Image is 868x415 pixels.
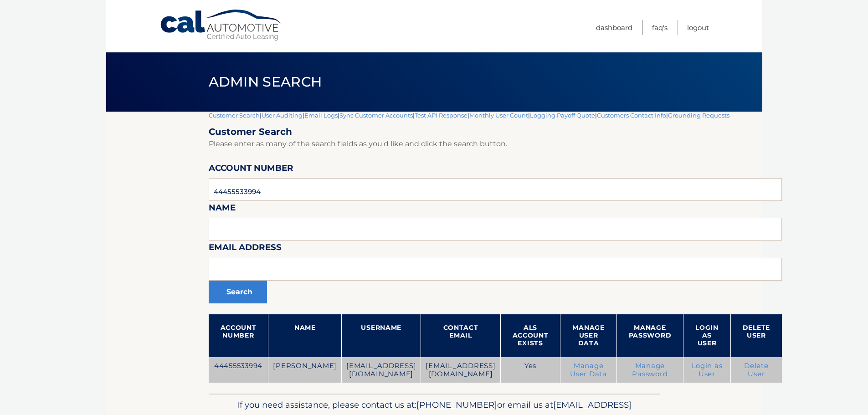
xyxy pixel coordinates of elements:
[268,357,342,383] td: [PERSON_NAME]
[209,138,782,150] p: Please enter as many of the search fields as you'd like and click the search button.
[209,161,293,178] label: Account Number
[416,400,497,410] span: [PHONE_NUMBER]
[692,362,723,378] a: Login as User
[570,362,607,378] a: Manage User Data
[209,241,282,257] label: Email Address
[530,112,595,119] a: Logging Payoff Quote
[596,20,632,35] a: Dashboard
[209,314,268,357] th: Account Number
[597,112,666,119] a: Customers Contact Info
[209,112,782,394] div: | | | | | | | |
[342,357,421,383] td: [EMAIL_ADDRESS][DOMAIN_NAME]
[730,314,782,357] th: Delete User
[683,314,731,357] th: Login as User
[209,126,782,138] h2: Customer Search
[668,112,729,119] a: Grounding Requests
[744,362,769,378] a: Delete User
[339,112,413,119] a: Sync Customer Accounts
[469,112,528,119] a: Monthly User Count
[560,314,616,357] th: Manage User Data
[632,362,668,378] a: Manage Password
[209,281,267,303] button: Search
[262,112,303,119] a: User Auditing
[209,357,268,383] td: 44455533994
[616,314,683,357] th: Manage Password
[342,314,421,357] th: Username
[500,314,560,357] th: ALS Account Exists
[421,357,500,383] td: [EMAIL_ADDRESS][DOMAIN_NAME]
[421,314,500,357] th: Contact Email
[687,20,709,35] a: Logout
[209,201,236,218] label: Name
[415,112,467,119] a: Test API Response
[209,73,322,90] span: Admin Search
[209,112,260,119] a: Customer Search
[652,20,668,35] a: FAQ's
[268,314,342,357] th: Name
[500,357,560,383] td: Yes
[304,112,338,119] a: Email Logs
[159,9,282,41] a: Cal Automotive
